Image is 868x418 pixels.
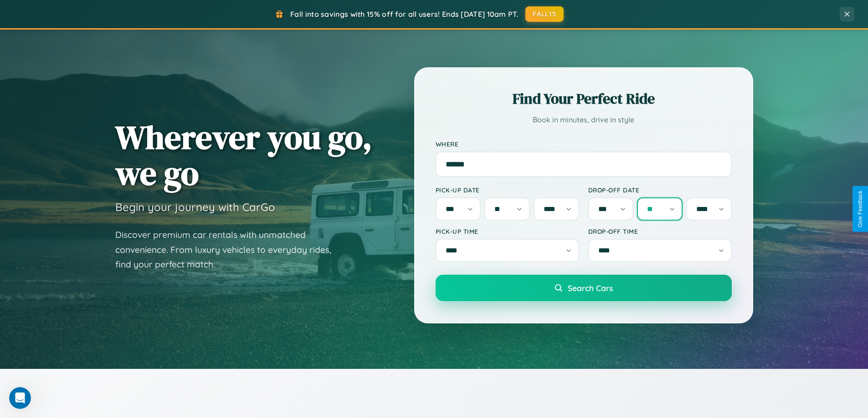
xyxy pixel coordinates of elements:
p: Discover premium car rentals with unmatched convenience. From luxury vehicles to everyday rides, ... [115,227,343,272]
iframe: Intercom live chat [9,387,31,409]
label: Pick-up Date [436,186,579,194]
div: Give Feedback [857,191,863,227]
h1: Wherever you go, we go [115,119,372,191]
h2: Find Your Perfect Ride [436,89,732,109]
button: Search Cars [436,275,732,301]
span: Fall into savings with 15% off for all users! Ends [DATE] 10am PT. [290,10,519,19]
label: Where [436,140,732,148]
label: Drop-off Time [588,227,732,235]
h3: Begin your journey with CarGo [115,200,275,214]
label: Drop-off Date [588,186,732,194]
label: Pick-up Time [436,227,579,235]
p: Book in minutes, drive in style [436,113,732,126]
span: Search Cars [568,283,613,293]
button: FALL15 [525,6,564,22]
